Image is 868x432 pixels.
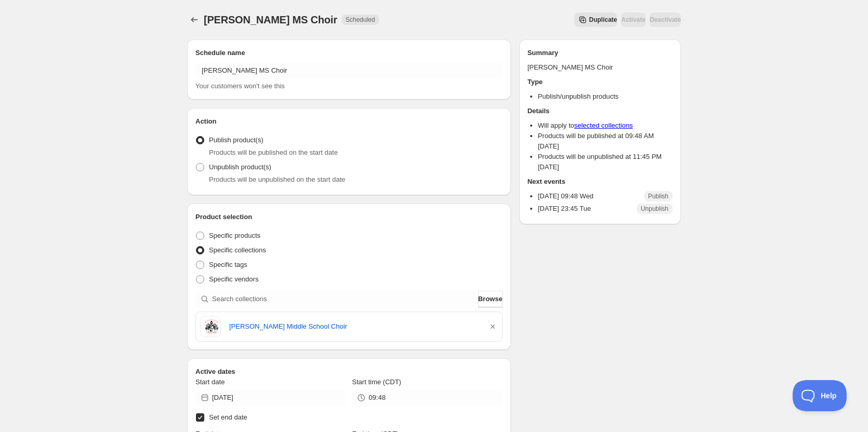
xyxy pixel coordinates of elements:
li: Will apply to [538,120,673,131]
span: Start time (CDT) [352,378,401,386]
h2: Details [528,106,673,116]
h2: Type [528,77,673,87]
span: Duplicate [589,16,617,24]
span: Unpublish [641,205,668,213]
span: Scheduled [346,16,375,24]
span: Specific vendors [209,275,258,283]
span: Start date [195,378,225,386]
h2: Action [195,116,503,127]
input: Search collections [212,291,476,307]
span: Specific collections [209,246,266,254]
span: Unpublish product(s) [209,163,271,171]
span: Publish product(s) [209,136,264,144]
iframe: Toggle Customer Support [793,380,847,411]
span: Set end date [209,413,247,421]
li: Products will be unpublished at 11:45 PM [DATE] [538,152,673,172]
span: Your customers won't see this [195,82,285,90]
button: Secondary action label [574,12,617,27]
p: [DATE] 23:45 Tue [538,204,591,214]
li: Publish/unpublish products [538,91,673,102]
p: [PERSON_NAME] MS Choir [528,62,673,73]
span: Specific tags [209,261,247,268]
button: Schedules [187,12,202,27]
span: Specific products [209,232,260,239]
span: Publish [648,192,668,200]
span: [PERSON_NAME] MS Choir [204,14,337,25]
span: Browse [478,294,503,304]
h2: Next events [528,177,673,187]
a: selected collections [574,122,633,129]
span: Products will be unpublished on the start date [209,176,345,183]
h2: Product selection [195,212,503,222]
h2: Summary [528,48,673,58]
a: [PERSON_NAME] Middle School Choir [229,321,479,332]
p: [DATE] 09:48 Wed [538,191,594,201]
span: Products will be published on the start date [209,148,338,156]
li: Products will be published at 09:48 AM [DATE] [538,131,673,152]
button: Browse [478,291,503,307]
h2: Active dates [195,367,503,377]
h2: Schedule name [195,48,503,58]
